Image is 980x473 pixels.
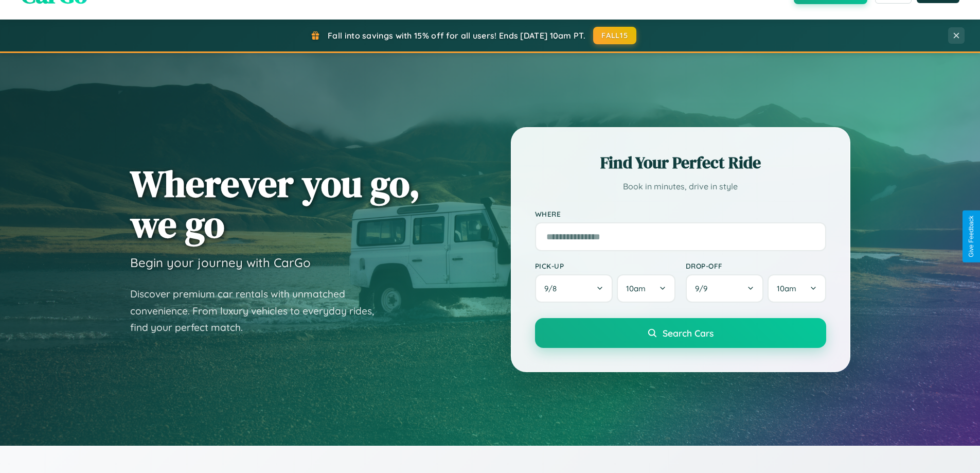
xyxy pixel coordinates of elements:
div: Give Feedback [968,216,975,257]
h1: Wherever you go, we go [130,163,420,244]
label: Pick-up [535,261,675,270]
h3: Begin your journey with CarGo [130,255,311,270]
p: Discover premium car rentals with unmatched convenience. From luxury vehicles to everyday rides, ... [130,286,387,336]
button: 10am [617,274,675,303]
span: 9 / 8 [544,284,562,293]
label: Drop-off [686,261,826,270]
p: Book in minutes, drive in style [535,179,826,194]
h2: Find Your Perfect Ride [535,151,826,174]
span: Fall into savings with 15% off for all users! Ends [DATE] 10am PT. [328,30,585,41]
button: 9/9 [686,274,764,303]
button: 10am [768,274,826,303]
label: Where [535,209,826,218]
span: 10am [626,284,646,293]
span: 9 / 9 [695,284,712,293]
button: 9/8 [535,274,613,303]
button: Search Cars [535,318,826,348]
span: 10am [777,284,796,293]
button: FALL15 [593,27,636,44]
span: Search Cars [663,327,714,339]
